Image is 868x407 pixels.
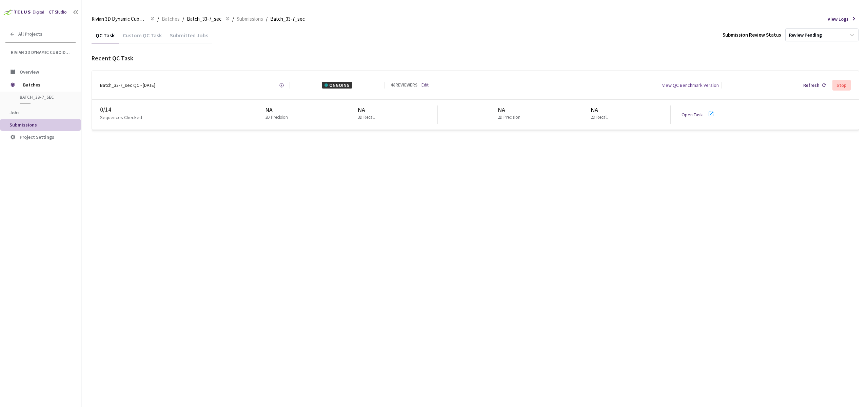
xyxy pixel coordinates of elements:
[92,54,859,63] div: Recent QC Task
[828,16,849,22] span: View Logs
[723,31,781,38] div: Submission Review Status
[358,105,377,114] div: NA
[92,32,119,43] div: QC Task
[235,15,264,22] a: Submissions
[662,82,719,89] div: View QC Benchmark Version
[92,15,146,23] span: Rivian 3D Dynamic Cuboids[2024-25]
[20,69,39,75] span: Overview
[9,122,37,128] span: Submissions
[160,15,181,22] a: Batches
[498,105,523,114] div: NA
[182,15,184,23] li: /
[162,15,180,23] span: Batches
[166,32,212,43] div: Submitted Jobs
[20,134,54,140] span: Project Settings
[498,114,520,121] p: 2D Precision
[391,82,417,89] div: 48 REVIEWERS
[265,114,288,121] p: 3D Precision
[9,110,20,116] span: Jobs
[270,15,305,23] span: Batch_33-7_sec
[237,15,263,23] span: Submissions
[100,82,155,89] div: Batch_33-7_sec QC - [DATE]
[232,15,234,23] li: /
[682,112,703,118] a: Open Task
[836,82,847,88] div: Stop
[358,114,375,121] p: 3D Recall
[49,9,67,16] div: GT Studio
[322,82,352,89] div: ONGOING
[11,50,72,55] span: Rivian 3D Dynamic Cuboids[2024-25]
[789,32,822,38] div: Review Pending
[266,15,268,23] li: /
[803,82,820,89] div: Refresh
[119,32,166,43] div: Custom QC Task
[421,82,429,89] a: Edit
[265,105,291,114] div: NA
[100,105,205,114] div: 0 / 14
[100,114,142,121] p: Sequences Checked
[23,78,70,92] span: Batches
[591,114,608,121] p: 2D Recall
[20,94,70,100] span: Batch_33-7_sec
[18,31,42,37] span: All Projects
[591,105,610,114] div: NA
[157,15,159,23] li: /
[187,15,221,23] span: Batch_33-7_sec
